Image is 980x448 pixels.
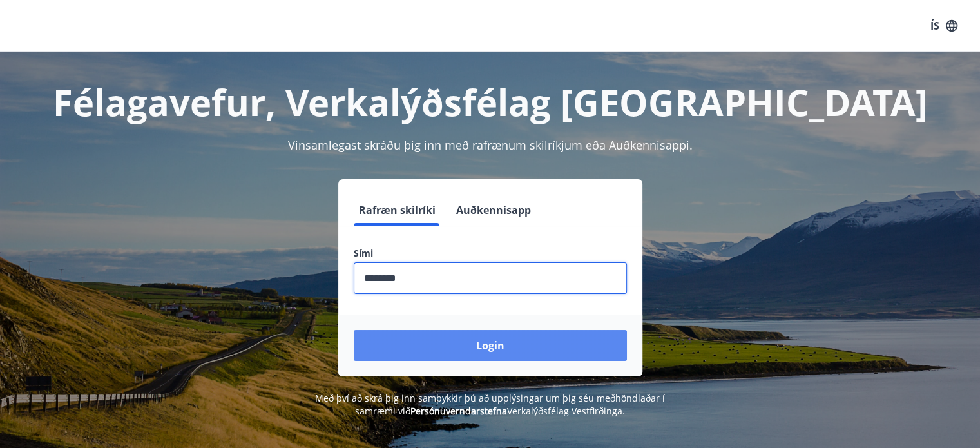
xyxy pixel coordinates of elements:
span: Með því að skrá þig inn samþykkir þú að upplýsingar um þig séu meðhöndlaðar í samræmi við Verkalý... [315,392,665,417]
label: Sími [354,247,627,260]
button: Auðkennisapp [451,195,536,226]
button: Login [354,330,627,361]
span: Vinsamlegast skráðu þig inn með rafrænum skilríkjum eða Auðkennisappi. [288,137,693,153]
button: Rafræn skilríki [354,195,441,226]
h1: Félagavefur, Verkalýðsfélag [GEOGRAPHIC_DATA] [42,77,939,126]
button: ÍS [923,14,965,37]
a: Persónuverndarstefna [410,405,507,417]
